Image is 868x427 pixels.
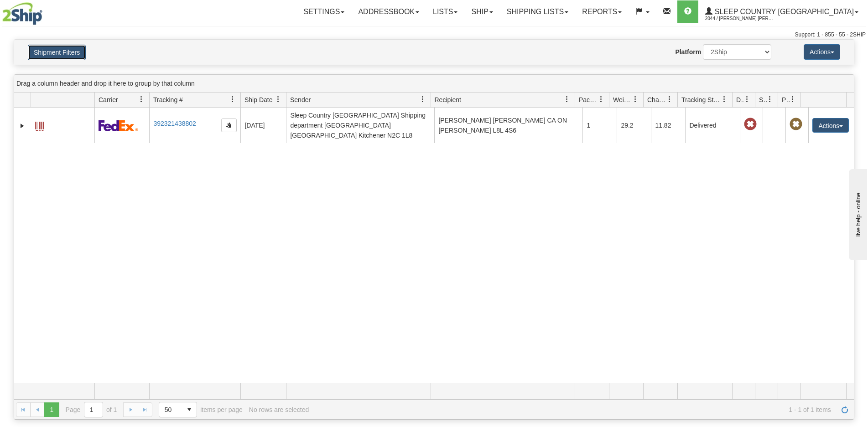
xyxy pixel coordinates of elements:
img: 2 - FedEx Express® [99,120,138,131]
a: Expand [18,121,27,130]
span: Delivery Status [736,95,744,104]
a: Charge filter column settings [662,92,677,107]
a: Recipient filter column settings [559,92,575,107]
iframe: chat widget [847,167,867,260]
div: live help - online [7,8,84,15]
span: Ship Date [244,95,272,104]
button: Copy to clipboard [221,118,237,132]
button: Shipment Filters [28,45,86,60]
span: Charge [647,95,666,104]
span: Sleep Country [GEOGRAPHIC_DATA] [712,8,854,15]
a: Weight filter column settings [628,92,643,107]
a: Lists [426,0,464,23]
span: Page of 1 [66,402,117,417]
button: Actions [812,118,849,133]
a: Packages filter column settings [593,92,609,107]
a: 392321438802 [153,120,196,127]
a: Refresh [837,402,852,417]
a: Tracking Status filter column settings [717,92,732,107]
a: Sleep Country [GEOGRAPHIC_DATA] 2044 / [PERSON_NAME] [PERSON_NAME] [698,0,865,23]
label: Platform [675,47,701,57]
a: Shipping lists [500,0,575,23]
div: No rows are selected [249,406,309,413]
span: Shipment Issues [759,95,767,104]
span: select [182,402,197,417]
span: Carrier [99,95,118,104]
a: Carrier filter column settings [134,92,149,107]
span: Weight [613,95,632,104]
img: logo2044.jpg [2,2,42,25]
span: items per page [159,402,243,417]
a: Delivery Status filter column settings [739,92,755,107]
a: Ship Date filter column settings [270,92,286,107]
span: Late [744,118,757,131]
a: Settings [296,0,351,23]
button: Actions [804,44,840,60]
span: 1 - 1 of 1 items [315,406,831,413]
span: Page 1 [44,402,59,417]
input: Page 1 [84,402,103,417]
div: Support: 1 - 855 - 55 - 2SHIP [2,31,866,39]
span: Tracking # [153,95,183,104]
td: [DATE] [240,108,286,143]
td: [PERSON_NAME] [PERSON_NAME] CA ON [PERSON_NAME] L8L 4S6 [434,108,582,143]
span: Packages [579,95,598,104]
a: Tracking # filter column settings [225,92,240,107]
td: Delivered [685,108,740,143]
div: grid grouping header [14,75,854,93]
span: Sender [290,95,311,104]
a: Shipment Issues filter column settings [762,92,778,107]
a: Pickup Status filter column settings [785,92,800,107]
td: 11.82 [651,108,685,143]
td: 1 [582,108,617,143]
a: Label [35,118,44,132]
td: 29.2 [617,108,651,143]
td: Sleep Country [GEOGRAPHIC_DATA] Shipping department [GEOGRAPHIC_DATA] [GEOGRAPHIC_DATA] Kitchener... [286,108,434,143]
span: Pickup Not Assigned [790,118,802,131]
span: Pickup Status [782,95,790,104]
a: Reports [575,0,629,23]
span: Page sizes drop down [159,402,197,417]
span: Tracking Status [681,95,721,104]
a: Ship [464,0,499,23]
a: Sender filter column settings [415,92,431,107]
span: 50 [165,405,177,414]
a: Addressbook [351,0,426,23]
span: 2044 / [PERSON_NAME] [PERSON_NAME] [705,14,774,23]
span: Recipient [435,95,461,104]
